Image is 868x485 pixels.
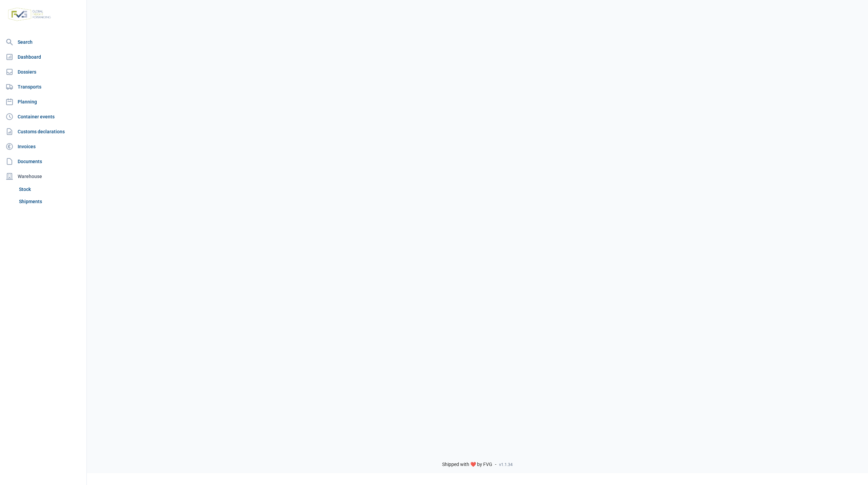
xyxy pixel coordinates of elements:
img: FVG - Global freight forwarding [5,5,54,24]
span: Shipped with ❤️ by FVG [442,462,492,468]
a: Shipments [16,195,84,208]
a: Documents [3,155,84,168]
a: Container events [3,110,84,123]
a: Planning [3,95,84,109]
a: Transports [3,80,84,94]
span: - [495,462,496,468]
a: Dashboard [3,50,84,64]
span: v1.1.34 [499,462,513,467]
a: Stock [16,183,84,195]
a: Dossiers [3,65,84,79]
a: Search [3,35,84,49]
a: Invoices [3,140,84,153]
a: Customs declarations [3,125,84,138]
div: Warehouse [3,170,84,183]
